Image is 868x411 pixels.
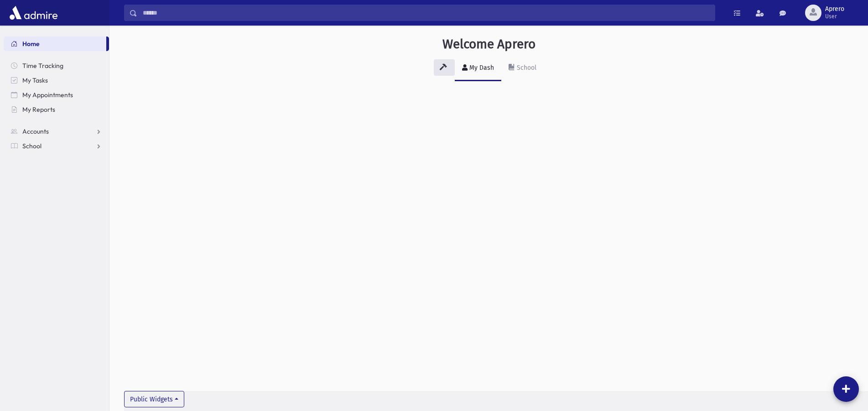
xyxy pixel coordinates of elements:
span: My Tasks [22,76,48,84]
img: AdmirePro [7,4,60,22]
a: Time Tracking [4,58,109,73]
a: My Tasks [4,73,109,88]
span: Time Tracking [22,62,63,70]
input: Search [137,5,715,21]
a: Accounts [4,124,109,139]
a: School [501,56,544,81]
a: My Dash [455,56,501,81]
button: Public Widgets [124,391,184,407]
a: My Reports [4,102,109,117]
div: My Dash [468,64,494,72]
span: Aprero [825,5,844,13]
span: My Reports [22,105,55,114]
span: Home [22,40,40,48]
span: Accounts [22,127,49,135]
a: School [4,139,109,153]
span: My Appointments [22,91,73,99]
h3: Welcome Aprero [442,36,535,52]
a: Home [4,36,106,51]
span: School [22,142,42,150]
a: My Appointments [4,88,109,102]
span: User [825,13,844,20]
div: School [515,64,536,72]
